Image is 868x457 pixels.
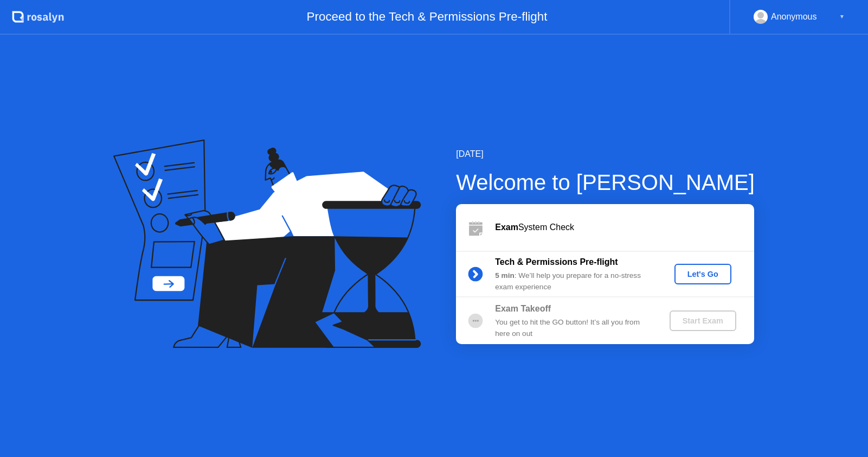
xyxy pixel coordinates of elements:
div: Anonymous [771,10,817,24]
div: Let's Go [679,270,727,278]
div: You get to hit the GO button! It’s all you from here on out [495,317,651,339]
div: System Check [495,221,754,234]
div: Welcome to [PERSON_NAME] [456,166,755,199]
b: Exam Takeoff [495,304,551,313]
div: : We’ll help you prepare for a no-stress exam experience [495,270,651,293]
b: Exam [495,223,518,232]
button: Let's Go [674,264,731,284]
button: Start Exam [670,310,736,331]
div: [DATE] [456,148,755,161]
div: Start Exam [674,316,732,325]
b: 5 min [495,271,515,280]
div: ▼ [839,10,845,24]
b: Tech & Permissions Pre-flight [495,257,618,266]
